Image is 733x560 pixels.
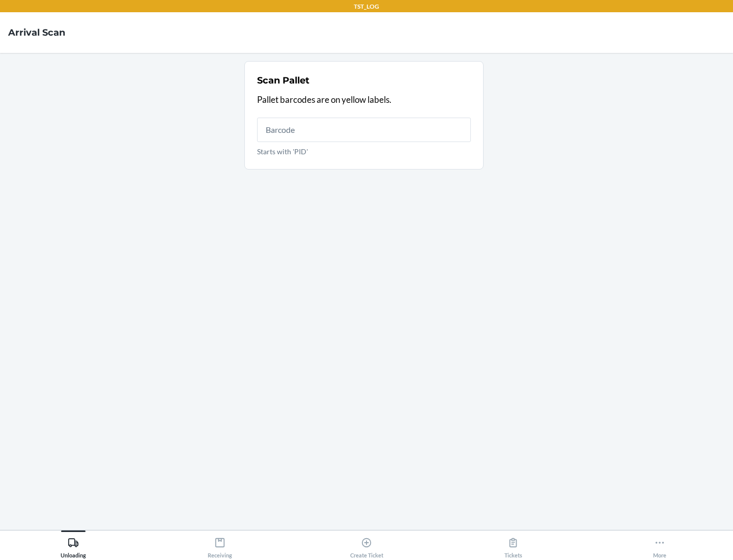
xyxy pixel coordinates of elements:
[293,530,440,558] button: Create Ticket
[504,533,522,558] div: Tickets
[147,530,293,558] button: Receiving
[257,146,471,157] p: Starts with 'PID'
[61,533,86,558] div: Unloading
[354,2,379,11] p: TST_LOG
[350,533,383,558] div: Create Ticket
[257,93,471,106] p: Pallet barcodes are on yellow labels.
[257,118,471,142] input: Starts with 'PID'
[440,530,586,558] button: Tickets
[208,533,232,558] div: Receiving
[8,26,65,39] h4: Arrival Scan
[653,533,666,558] div: More
[257,74,309,87] h2: Scan Pallet
[586,530,733,558] button: More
